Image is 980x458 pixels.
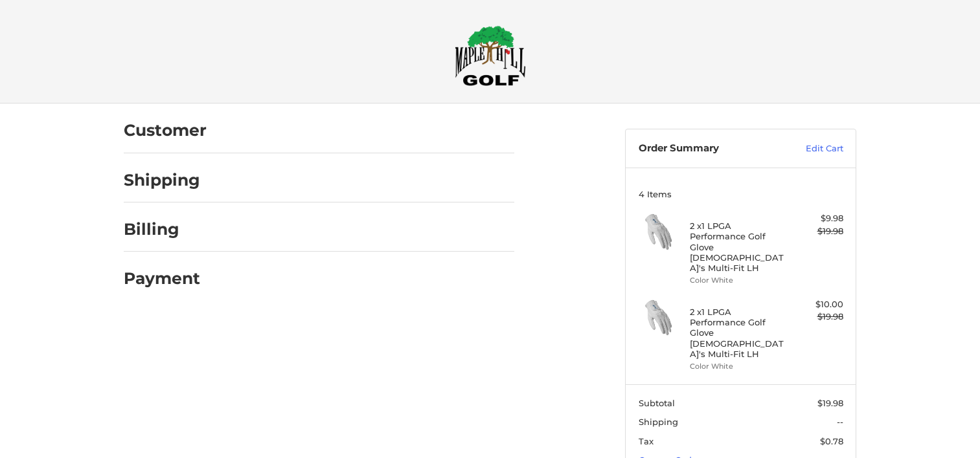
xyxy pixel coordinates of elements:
[792,298,843,311] div: $10.00
[639,189,843,199] h3: 4 Items
[817,398,843,408] span: $19.98
[837,417,843,427] span: --
[639,436,654,446] span: Tax
[124,120,207,140] h2: Customer
[639,142,778,155] h3: Order Summary
[639,417,678,427] span: Shipping
[124,268,200,289] h2: Payment
[778,142,843,155] a: Edit Cart
[792,212,843,225] div: $9.98
[792,225,843,238] div: $19.98
[820,436,843,446] span: $0.78
[690,307,789,359] h4: 2 x 1 LPGA Performance Golf Glove [DEMOGRAPHIC_DATA]'s Multi-Fit LH
[124,219,199,239] h2: Billing
[690,221,789,273] h4: 2 x 1 LPGA Performance Golf Glove [DEMOGRAPHIC_DATA]'s Multi-Fit LH
[873,423,980,458] iframe: Google Customer Reviews
[792,311,843,323] div: $19.98
[455,25,526,86] img: Maple Hill Golf
[124,170,200,190] h2: Shipping
[639,398,675,408] span: Subtotal
[690,361,789,372] li: Color White
[690,275,789,286] li: Color White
